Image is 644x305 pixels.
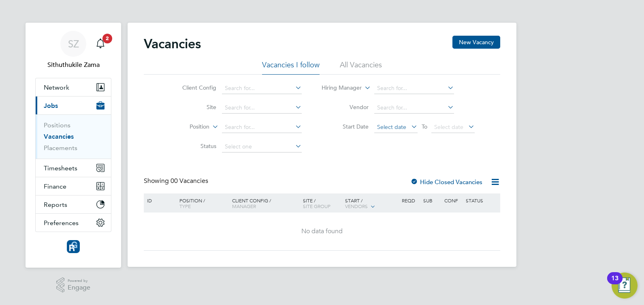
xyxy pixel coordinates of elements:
nav: Main navigation [26,23,121,268]
div: Conf [442,193,463,207]
span: Reports [44,201,67,208]
label: Status [170,142,216,150]
div: Reqd [400,193,421,207]
div: Position / [173,193,230,213]
span: Jobs [44,102,58,110]
button: Preferences [36,214,111,232]
div: 13 [611,278,618,289]
h2: Vacancies [144,36,201,52]
span: SZ [68,39,79,49]
div: Client Config / [230,193,301,213]
a: Positions [44,121,70,129]
input: Search for... [374,102,454,114]
div: Site / [301,193,343,213]
button: Reports [36,195,111,213]
span: Manager [232,203,256,209]
span: Finance [44,183,66,190]
span: 00 Vacancies [171,177,208,185]
span: Select date [434,123,463,131]
a: SZSithuthukile Zama [35,31,111,70]
li: Vacancies I follow [262,60,320,75]
span: Engage [68,284,90,291]
button: Jobs [36,97,111,114]
div: Sub [421,193,442,207]
span: Type [179,203,191,209]
a: Powered byEngage [56,277,91,293]
label: Start Date [322,123,369,130]
button: New Vacancy [452,36,500,49]
input: Search for... [222,83,302,94]
a: Placements [44,144,77,152]
label: Vendor [322,103,369,111]
a: Go to home page [35,240,111,253]
button: Open Resource Center, 13 new notifications [612,273,638,299]
label: Client Config [170,84,216,91]
button: Network [36,78,111,96]
span: To [419,121,430,132]
button: Finance [36,177,111,195]
div: Status [464,193,499,207]
span: Powered by [68,277,90,284]
span: Vendors [345,203,368,209]
img: resourcinggroup-logo-retina.png [67,240,80,253]
label: Hiring Manager [315,84,362,92]
div: ID [145,193,173,207]
a: Vacancies [44,133,74,140]
div: Showing [144,177,210,185]
a: 2 [92,31,109,57]
div: No data found [145,227,499,236]
span: Sithuthukile Zama [35,60,111,70]
div: Start / [343,193,400,214]
span: Timesheets [44,164,77,172]
button: Timesheets [36,159,111,177]
label: Position [163,123,209,131]
span: Site Group [303,203,331,209]
span: Preferences [44,219,79,227]
li: All Vacancies [340,60,382,75]
span: 2 [102,34,112,43]
div: Jobs [36,114,111,159]
span: Select date [377,123,406,131]
input: Search for... [222,102,302,114]
input: Search for... [374,83,454,94]
span: Network [44,84,69,91]
label: Hide Closed Vacancies [410,178,482,186]
label: Site [170,103,216,111]
input: Select one [222,141,302,152]
input: Search for... [222,122,302,133]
